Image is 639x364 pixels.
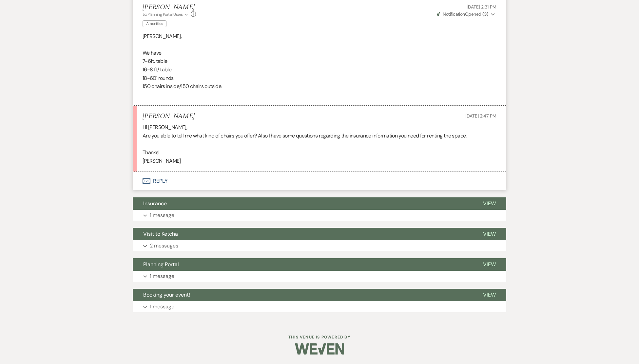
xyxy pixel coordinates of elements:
[133,228,473,240] button: Visit to Ketcha
[143,82,496,91] p: 150 chairs inside/150 chairs outside.
[150,302,174,311] p: 1 message
[143,123,496,132] p: Hi [PERSON_NAME],
[143,74,496,82] p: 18-60' rounds
[143,57,496,65] p: 7-6ft. table
[143,65,496,74] p: 16-8 ft/ table
[443,11,465,17] span: Notification
[143,12,183,17] span: to: Planning Portal Users
[473,228,506,240] button: View
[143,261,179,268] span: Planning Portal
[133,197,473,210] button: Insurance
[133,271,506,282] button: 1 message
[133,172,506,190] button: Reply
[143,20,166,27] span: Amenities
[150,272,174,281] p: 1 message
[437,11,488,17] span: Opened
[143,132,496,140] p: Are you able to tell me what kind of chairs you offer? Also I have some questions regarding the i...
[473,197,506,210] button: View
[133,210,506,221] button: 1 message
[483,291,496,298] span: View
[473,289,506,301] button: View
[436,11,496,18] button: NotificationOpened (3)
[295,337,344,360] img: Weven Logo
[150,242,178,250] p: 2 messages
[465,113,496,119] span: [DATE] 2:47 PM
[143,148,496,157] p: Thanks!
[143,291,190,298] span: Booking your event!
[467,4,496,10] span: [DATE] 2:31 PM
[483,200,496,207] span: View
[483,230,496,237] span: View
[482,11,488,17] strong: ( 3 )
[143,230,178,237] span: Visit to Ketcha
[133,240,506,251] button: 2 messages
[143,200,167,207] span: Insurance
[143,49,496,57] p: We have
[483,261,496,268] span: View
[133,301,506,312] button: 1 message
[133,258,473,271] button: Planning Portal
[143,112,195,120] h5: [PERSON_NAME]
[143,3,196,11] h5: [PERSON_NAME]
[143,157,496,165] p: [PERSON_NAME]
[133,289,473,301] button: Booking your event!
[150,211,174,220] p: 1 message
[143,11,189,17] button: to: Planning Portal Users
[473,258,506,271] button: View
[143,32,496,41] p: [PERSON_NAME],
